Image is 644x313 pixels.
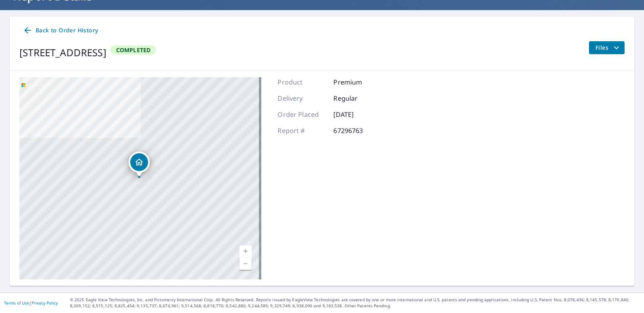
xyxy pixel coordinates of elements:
p: Premium [333,77,382,87]
button: filesDropdownBtn-67296763 [589,41,625,54]
a: Terms of Use [4,300,29,306]
a: Privacy Policy [32,300,58,306]
span: Back to Order History [23,25,98,36]
div: [STREET_ADDRESS] [19,45,106,60]
div: Dropped pin, building 1, Residential property, 507 W Meadow Dr Prairie City, IA 50228 [129,152,150,177]
span: Completed [111,46,156,54]
p: | [4,300,58,305]
a: Current Level 17, Zoom Out [239,258,252,270]
p: [DATE] [333,110,382,119]
span: Files [595,43,621,53]
a: Current Level 17, Zoom In [239,245,252,258]
p: Report # [278,126,326,135]
p: Order Placed [278,110,326,119]
a: Back to Order History [19,23,101,38]
p: Product [278,77,326,87]
p: Delivery [278,93,326,103]
p: © 2025 Eagle View Technologies, Inc. and Pictometry International Corp. All Rights Reserved. Repo... [70,297,640,309]
p: Regular [333,93,382,103]
p: 67296763 [333,126,382,135]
